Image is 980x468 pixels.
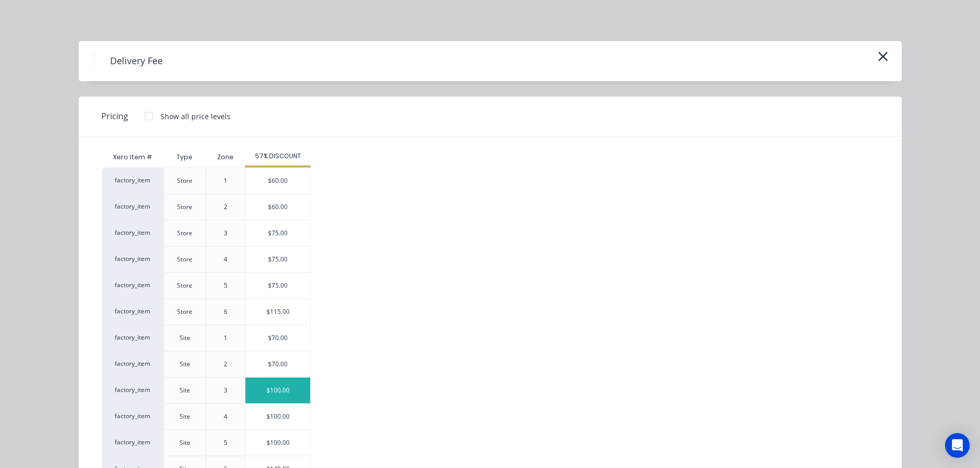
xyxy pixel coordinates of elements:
div: 1 [224,176,227,185]
div: $100.00 [245,430,310,456]
div: Store [177,255,192,264]
div: $70.00 [245,325,310,351]
div: factory_item [102,403,164,429]
div: Xero Item # [102,147,164,167]
div: Site [180,386,190,395]
div: factory_item [102,325,164,351]
div: Show all price levels [161,111,230,122]
div: 1 [224,333,227,343]
div: Store [177,202,192,212]
div: 4 [224,412,227,421]
div: factory_item [102,298,164,325]
div: 2 [224,202,227,212]
div: factory_item [102,194,164,220]
div: Open Intercom Messenger [945,433,970,458]
div: 5 [224,281,227,290]
div: factory_item [102,429,164,456]
div: 2 [224,360,227,369]
div: Site [180,360,190,369]
div: $100.00 [245,404,310,429]
div: Type [168,144,201,170]
div: $100.00 [245,378,310,403]
div: 5 [224,438,227,447]
div: $60.00 [245,168,310,194]
div: factory_item [102,246,164,272]
span: Pricing [101,110,128,122]
div: Store [177,229,192,238]
div: factory_item [102,351,164,377]
div: 3 [224,229,227,238]
div: Site [180,412,190,421]
div: $60.00 [245,194,310,220]
div: Zone [209,144,242,170]
div: Site [180,438,190,447]
div: $70.00 [245,351,310,377]
h4: Delivery Fee [94,51,178,71]
div: $75.00 [245,220,310,246]
div: 6 [224,307,227,316]
div: Store [177,176,192,185]
div: 3 [224,386,227,395]
div: 4 [224,255,227,264]
div: 57% DISCOUNT [245,152,311,161]
div: factory_item [102,272,164,298]
div: Site [180,333,190,343]
div: $75.00 [245,273,310,298]
div: Store [177,307,192,316]
div: Store [177,281,192,290]
div: factory_item [102,377,164,403]
div: $115.00 [245,299,310,325]
div: factory_item [102,220,164,246]
div: factory_item [102,167,164,194]
div: $75.00 [245,247,310,272]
